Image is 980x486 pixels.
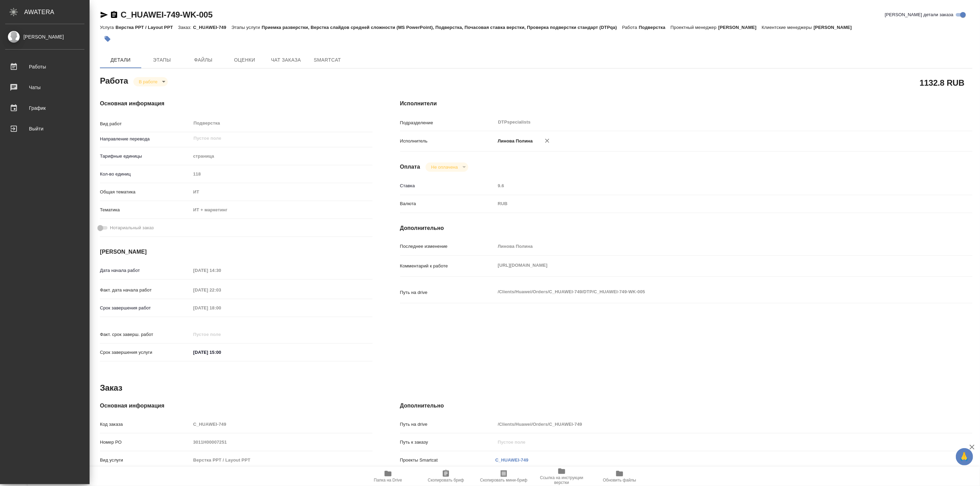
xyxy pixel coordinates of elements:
button: Удалить исполнителя [540,133,555,148]
input: Пустое поле [191,265,251,275]
div: В работе [133,77,168,86]
a: C_HUAWEI-749 [496,457,529,463]
p: Работа [622,25,639,30]
div: Чаты [5,82,84,93]
input: Пустое поле [496,437,925,447]
p: Путь на drive [400,289,496,296]
p: Путь к заказу [400,439,496,446]
button: 🙏 [956,448,973,465]
p: Код заказа [100,421,191,428]
div: Выйти [5,124,84,134]
a: Выйти [2,120,88,137]
p: [PERSON_NAME] [814,25,857,30]
p: Валюта [400,200,496,207]
input: Пустое поле [191,169,372,179]
div: В работе [426,162,468,172]
h4: Дополнительно [400,224,972,232]
p: Приемка разверстки, Верстка слайдов средней сложности (MS PowerPoint), Подверстка, Почасовая став... [262,25,622,30]
p: Комментарий к работе [400,263,496,270]
button: Скопировать ссылку для ЯМессенджера [100,11,108,19]
p: Исполнитель [400,138,496,145]
input: Пустое поле [191,419,372,429]
p: Этапы услуги [232,25,262,30]
span: Обновить файлы [603,478,636,483]
span: Скопировать бриф [428,478,464,483]
p: Тематика [100,207,191,213]
textarea: [URL][DOMAIN_NAME] [496,260,925,271]
p: Тарифные единицы [100,153,191,160]
input: ✎ Введи что-нибудь [191,347,251,357]
div: RUB [496,198,925,210]
span: 🙏 [959,450,970,464]
button: Добавить тэг [100,31,115,46]
p: Направление перевода [100,136,191,142]
p: Вид работ [100,120,191,127]
div: AWATERA [24,5,90,19]
button: Скопировать ссылку [110,11,118,19]
input: Пустое поле [496,181,925,191]
p: C_HUAWEI-749 [193,25,231,30]
span: Ссылка на инструкции верстки [537,475,586,485]
h4: Основная информация [100,402,372,410]
input: Пустое поле [191,437,372,447]
p: Кол-во единиц [100,171,191,178]
h2: Заказ [100,382,122,393]
p: Проекты Smartcat [400,457,496,464]
p: Подразделение [400,119,496,126]
p: Номер РО [100,439,191,446]
p: [PERSON_NAME] [718,25,762,30]
button: Скопировать мини-бриф [475,467,533,486]
div: ИТ + маркетинг [191,204,372,216]
span: Чат заказа [269,56,303,64]
p: Услуга [100,25,115,30]
input: Пустое поле [191,303,251,313]
div: Работы [5,62,84,72]
div: страница [191,150,372,162]
a: Чаты [2,79,88,96]
p: Последнее изменение [400,243,496,250]
button: Папка на Drive [359,467,417,486]
p: Ставка [400,182,496,189]
input: Пустое поле [191,285,251,295]
button: В работе [137,79,160,85]
span: Этапы [145,56,178,64]
input: Пустое поле [496,419,925,429]
p: Дата начала работ [100,267,191,274]
div: ИТ [191,186,372,198]
p: Факт. срок заверш. работ [100,331,191,338]
a: C_HUAWEI-749-WK-005 [121,10,213,19]
button: Обновить файлы [591,467,649,486]
button: Ссылка на инструкции верстки [533,467,591,486]
div: [PERSON_NAME] [5,33,84,41]
textarea: /Clients/Huawei/Orders/C_HUAWEI-749/DTP/C_HUAWEI-749-WK-005 [496,286,925,298]
input: Пустое поле [191,455,372,465]
span: Оценки [228,56,261,64]
h2: 1132.8 RUB [920,77,964,88]
p: Верстка PPT / Layout PPT [115,25,178,30]
a: График [2,99,88,117]
span: [PERSON_NAME] детали заказа [885,11,953,18]
input: Пустое поле [496,241,925,251]
p: Факт. дата начала работ [100,287,191,294]
span: SmartCat [311,56,344,64]
p: Общая тематика [100,189,191,196]
h2: Работа [100,74,128,86]
h4: Дополнительно [400,402,972,410]
input: Пустое поле [193,134,356,142]
p: Клиентские менеджеры [762,25,814,30]
h4: [PERSON_NAME] [100,248,372,256]
span: Файлы [187,56,220,64]
button: Скопировать бриф [417,467,475,486]
a: Работы [2,58,88,75]
h4: Исполнители [400,99,972,108]
p: Подверстка [639,25,671,30]
p: Путь на drive [400,421,496,428]
p: Проектный менеджер [671,25,718,30]
input: Пустое поле [191,329,251,339]
p: Вид услуги [100,457,191,464]
span: Детали [104,56,137,64]
div: График [5,103,84,113]
p: Срок завершения работ [100,305,191,311]
h4: Основная информация [100,99,372,108]
h4: Оплата [400,163,420,171]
